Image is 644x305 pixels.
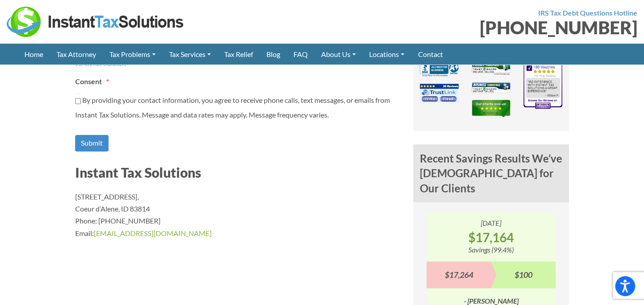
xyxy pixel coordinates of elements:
[420,62,459,76] img: BBB A+
[75,77,109,86] label: Consent
[411,44,449,65] a: Contact
[18,44,50,65] a: Home
[162,44,217,65] a: Tax Services
[523,62,562,109] img: iVouch Reviews
[427,229,555,245] strong: $17,164
[7,7,185,37] img: Instant Tax Solutions Logo
[329,19,637,37] div: [PHONE_NUMBER]
[538,8,637,17] strong: IRS Tax Debt Questions Hotline
[491,261,555,288] div: $100
[260,44,287,65] a: Blog
[103,44,162,65] a: Tax Problems
[481,219,501,227] i: [DATE]
[94,229,212,237] a: [EMAIL_ADDRESS][DOMAIN_NAME]
[7,16,185,25] a: Instant Tax Solutions Logo
[472,67,511,75] a: Privacy Verified
[427,261,491,288] div: $17,264
[50,44,103,65] a: Tax Attorney
[75,191,400,239] p: [STREET_ADDRESS], Coeur d’Alene, ID 83814 Phone: [PHONE_NUMBER] Email:
[472,100,511,117] img: TrustPilot
[287,44,314,65] a: FAQ
[468,245,514,254] i: Savings (99.4%)
[75,135,109,151] input: Submit
[362,44,411,65] a: Locations
[314,44,362,65] a: About Us
[75,163,400,182] h3: Instant Tax Solutions
[472,106,511,115] a: TrustPilot
[413,144,569,203] h4: Recent Savings Results We’ve [DEMOGRAPHIC_DATA] for Our Clients
[464,297,519,305] i: - [PERSON_NAME]
[472,62,511,75] img: Privacy Verified
[217,44,260,65] a: Tax Relief
[420,84,459,103] img: TrustLink
[472,85,511,94] a: Business Verified
[472,82,511,93] img: Business Verified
